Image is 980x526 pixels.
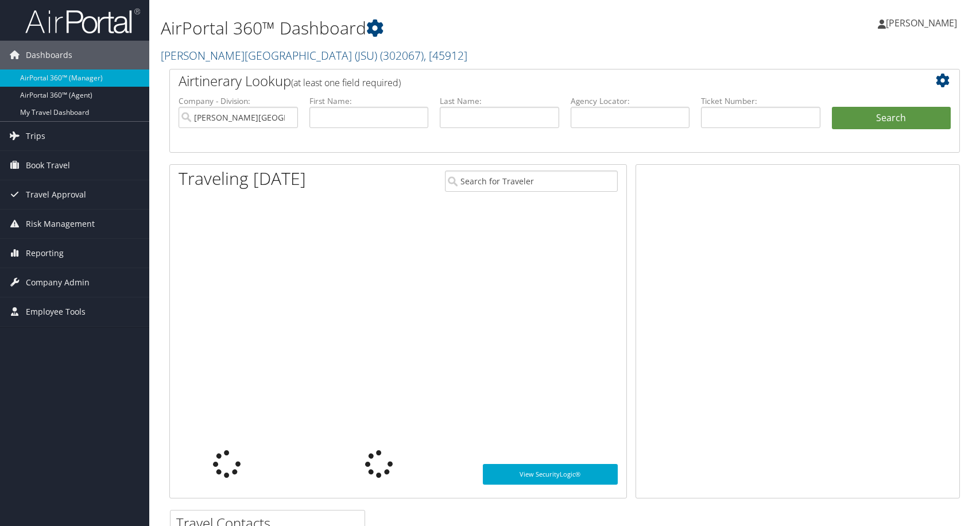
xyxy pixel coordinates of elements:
h2: Airtinerary Lookup [179,71,885,91]
span: Risk Management [26,210,95,238]
label: Last Name: [440,95,559,107]
span: Company Admin [26,268,90,297]
span: Dashboards [26,41,72,69]
label: First Name: [309,95,429,107]
button: Search [832,107,951,130]
label: Ticket Number: [701,95,820,107]
span: Travel Approval [26,180,86,209]
label: Company - Division: [179,95,298,107]
h1: AirPortal 360™ Dashboard [161,16,699,40]
a: [PERSON_NAME] [878,6,969,40]
img: airportal-logo.png [25,7,140,34]
input: Search for Traveler [445,171,618,192]
span: , [ 45912 ] [424,48,467,63]
span: Reporting [26,239,64,268]
span: ( 302067 ) [380,48,424,63]
span: (at least one field required) [291,76,401,89]
span: [PERSON_NAME] [886,17,957,29]
a: [PERSON_NAME][GEOGRAPHIC_DATA] (JSU) [161,48,467,63]
span: Book Travel [26,151,70,180]
span: Trips [26,122,45,150]
label: Agency Locator: [571,95,690,107]
h1: Traveling [DATE] [179,167,306,191]
span: Employee Tools [26,297,86,326]
a: View SecurityLogic® [483,464,618,485]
